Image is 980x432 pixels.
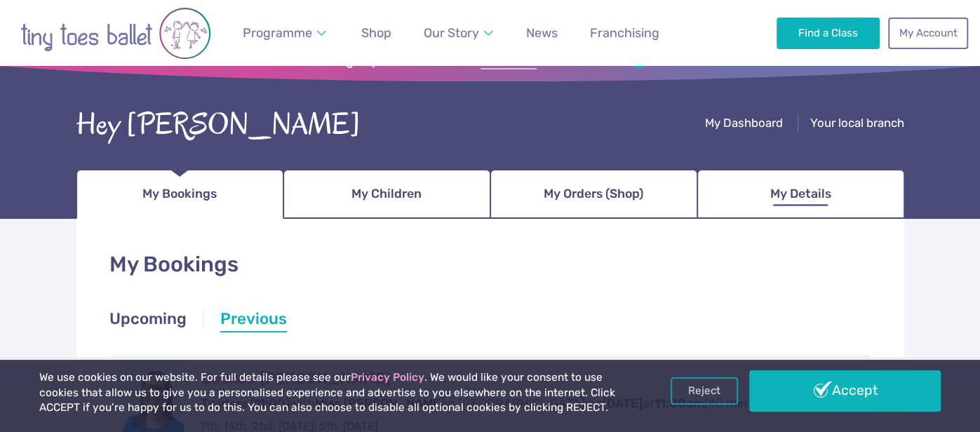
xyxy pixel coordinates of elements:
[705,116,783,130] span: My Dashboard
[749,370,941,411] a: Accept
[697,170,904,219] a: My Details
[355,18,398,49] a: Shop
[243,25,312,40] span: Programme
[18,7,214,60] img: tiny toes ballet
[142,182,217,206] span: My Bookings
[544,182,643,206] span: My Orders (Shop)
[76,170,283,219] a: My Bookings
[520,18,564,49] a: News
[705,116,783,133] a: My Dashboard
[424,25,479,40] span: Our Story
[76,103,361,147] div: Hey [PERSON_NAME]
[417,18,500,49] a: Our Story
[283,170,490,219] a: My Children
[810,116,904,133] a: Your local branch
[109,250,871,280] h1: My Bookings
[590,25,659,40] span: Franchising
[351,182,422,206] span: My Children
[490,170,697,219] a: My Orders (Shop)
[39,370,625,416] p: We use cookies on our website. For full details please see our . We would like your consent to us...
[770,182,831,206] span: My Details
[888,18,968,48] a: My Account
[584,18,666,49] a: Franchising
[526,25,558,40] span: News
[810,116,904,130] span: Your local branch
[361,25,391,40] span: Shop
[351,371,424,384] a: Privacy Policy
[671,377,738,404] a: Reject
[777,18,880,48] a: Find a Class
[109,308,187,333] a: Upcoming
[236,18,333,49] a: Programme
